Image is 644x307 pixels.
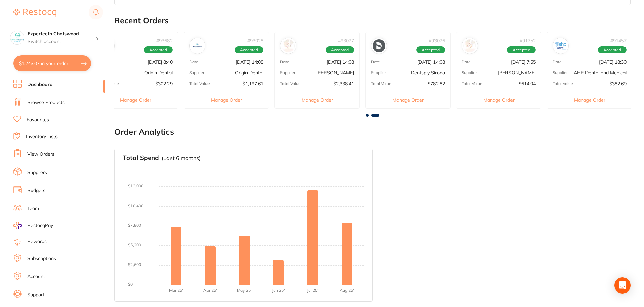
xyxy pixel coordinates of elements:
span: Accepted [507,46,536,54]
p: [DATE] 7:55 [511,59,536,65]
p: Supplier [553,70,568,75]
button: Manage Order [456,92,541,108]
p: $2,338.41 [333,81,354,86]
p: Supplier [189,70,204,75]
a: Inventory Lists [26,133,58,140]
h3: Total Spend [123,154,159,162]
p: [PERSON_NAME] [498,70,536,75]
img: Origin Dental [191,39,204,52]
span: Accepted [235,46,263,54]
button: $1,243.07 in your order [13,55,91,71]
p: Total Value [462,81,482,86]
span: Accepted [144,46,173,54]
a: Rewards [27,238,47,245]
p: [DATE] 14:08 [417,59,445,65]
p: $302.29 [155,81,173,86]
button: Manage Order [547,92,632,108]
img: Henry Schein Halas [282,39,295,52]
p: # 91752 [520,38,536,43]
img: Restocq Logo [13,9,56,17]
a: Suppliers [27,169,47,176]
h2: Recent Orders [114,16,631,25]
a: RestocqPay [13,222,53,229]
p: # 93027 [338,38,354,43]
p: Supplier [280,70,295,75]
img: Dentsply Sirona [373,39,385,52]
img: AHP Dental and Medical [554,39,567,52]
p: (Last 6 months) [162,155,201,161]
p: Date [371,60,380,64]
p: Origin Dental [235,70,263,75]
p: Date [280,60,289,64]
h2: Order Analytics [114,127,631,137]
button: Manage Order [275,92,359,108]
a: Browse Products [27,99,65,106]
button: Manage Order [366,92,450,108]
span: Accepted [326,46,354,54]
p: Date [553,60,562,64]
p: [PERSON_NAME] [316,70,354,75]
a: Support [27,291,44,298]
a: View Orders [27,151,54,158]
p: # 93026 [429,38,445,43]
a: Account [27,273,45,280]
p: $614.04 [519,81,536,86]
p: Date [462,60,471,64]
p: Supplier [462,70,477,75]
img: Adam Dental [463,39,476,52]
div: Open Intercom Messenger [614,277,631,294]
p: Total Value [371,81,391,86]
p: Supplier [371,70,386,75]
span: RestocqPay [27,222,53,229]
p: Origin Dental [144,70,173,75]
p: [DATE] 8:40 [148,59,173,65]
img: RestocqPay [13,222,22,229]
p: # 93028 [247,38,263,43]
p: Total Value [553,81,573,86]
p: Dentsply Sirona [411,70,445,75]
h4: Experteeth Chatswood [28,31,96,37]
p: [DATE] 14:08 [327,59,354,65]
button: Manage Order [93,92,178,108]
p: [DATE] 18:30 [599,59,627,65]
a: Budgets [27,187,45,194]
img: Experteeth Chatswood [10,31,24,44]
p: Total Value [280,81,301,86]
p: # 91457 [610,38,627,43]
p: $1,197.61 [242,81,263,86]
a: Restocq Logo [13,5,56,21]
p: [DATE] 14:08 [236,59,263,65]
p: AHP Dental and Medical [574,70,627,75]
a: Favourites [27,117,49,123]
a: Team [27,205,39,212]
a: Dashboard [27,81,53,88]
a: Subscriptions [27,255,56,262]
span: Accepted [416,46,445,54]
p: Date [189,60,198,64]
p: Switch account [28,38,96,45]
button: Manage Order [184,92,269,108]
p: $782.82 [428,81,445,86]
p: # 93682 [156,38,173,43]
p: $382.69 [609,81,627,86]
span: Accepted [598,46,627,54]
p: Total Value [189,81,210,86]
